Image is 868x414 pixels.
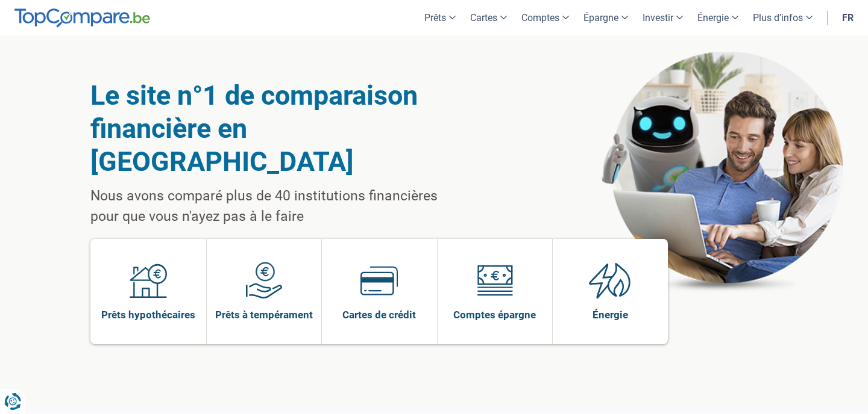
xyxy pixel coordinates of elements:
img: Comptes épargne [476,262,514,299]
a: Cartes de crédit Cartes de crédit [322,239,437,344]
p: Nous avons comparé plus de 40 institutions financières pour que vous n'ayez pas à le faire [90,186,468,227]
img: Prêts à tempérament [245,262,283,299]
a: Énergie Énergie [553,239,668,344]
img: Cartes de crédit [360,262,398,299]
h1: Le site n°1 de comparaison financière en [GEOGRAPHIC_DATA] [90,79,468,178]
a: Prêts à tempérament Prêts à tempérament [207,239,322,344]
img: TopCompare [14,8,150,28]
span: Prêts à tempérament [215,308,313,321]
a: Prêts hypothécaires Prêts hypothécaires [90,239,206,344]
span: Prêts hypothécaires [101,308,195,321]
span: Comptes épargne [453,308,536,321]
span: Énergie [593,308,628,321]
a: Comptes épargne Comptes épargne [438,239,553,344]
img: Prêts hypothécaires [130,262,167,299]
img: Énergie [589,262,631,299]
span: Cartes de crédit [342,308,416,321]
